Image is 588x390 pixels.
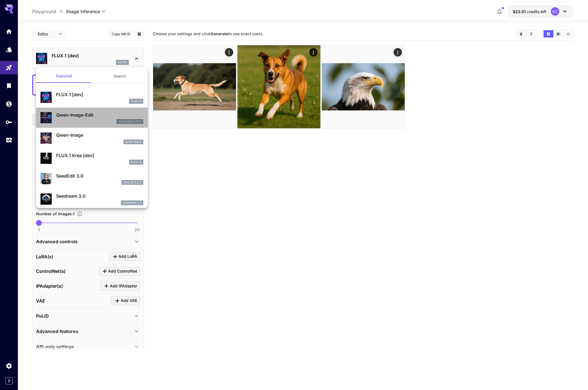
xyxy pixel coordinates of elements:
p: FLUX.1 [dev] [56,91,143,98]
div: SeedEdit 3.0seed_edit_3_0 [41,170,143,187]
button: Search [92,69,148,83]
div: Qwen-ImageQwen Image [41,129,143,146]
p: seed_edit_3_0 [123,181,142,185]
p: SeedEdit 3.0 [56,172,143,179]
p: Seedream 3.0 [56,193,143,199]
p: Qwen-Image [56,132,143,138]
p: Qwen Image [125,140,142,144]
p: FLUX.1 Krea [dev] [56,152,143,159]
div: FLUX.1 Krea [dev]FLUX.1 D [41,150,143,167]
p: qwen_image_edit [118,120,142,124]
p: FLUX.1 D [131,160,142,164]
p: Qwen-Image-Edit [56,112,143,118]
p: seedream_3_0 [123,201,142,205]
div: FLUX.1 [dev]FLUX.1 D [41,89,143,106]
p: FLUX.1 D [131,99,142,103]
button: Featured [36,69,92,83]
div: Qwen-Image-Editqwen_image_edit [41,109,143,126]
div: Seedream 3.0seedream_3_0 [41,190,143,207]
